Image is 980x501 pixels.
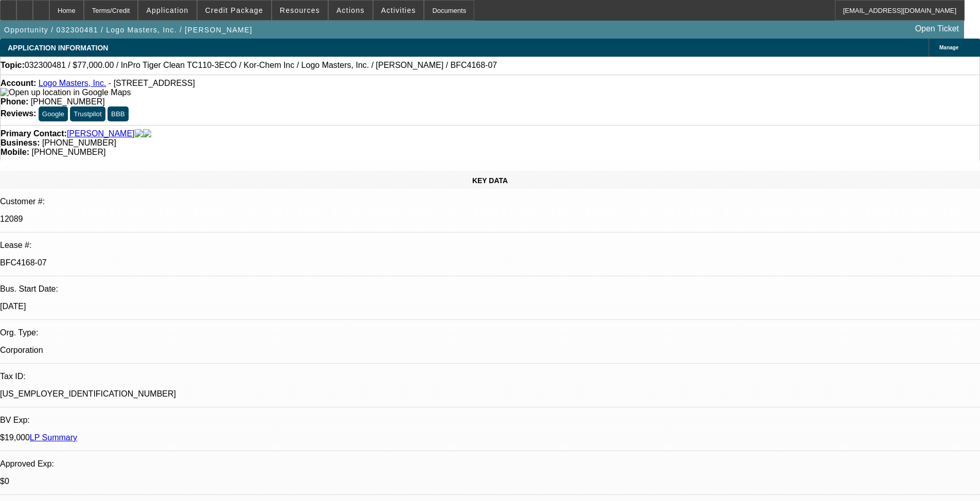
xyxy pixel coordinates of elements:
button: Application [138,1,196,20]
span: Actions [336,6,365,14]
span: Application [146,6,188,14]
button: Credit Package [198,1,271,20]
span: Resources [280,6,320,14]
strong: Business: [1,138,40,147]
button: Activities [373,1,424,20]
strong: Mobile: [1,148,29,156]
span: [PHONE_NUMBER] [42,138,116,147]
button: Resources [272,1,328,20]
span: [PHONE_NUMBER] [31,97,105,106]
span: APPLICATION INFORMATION [8,44,108,52]
button: Google [39,106,68,121]
span: [PHONE_NUMBER] [31,148,105,156]
img: facebook-icon.png [135,129,143,138]
a: Open Ticket [911,20,963,38]
span: KEY DATA [472,176,508,185]
strong: Account: [1,79,36,87]
span: Credit Package [205,6,263,14]
strong: Primary Contact: [1,129,67,138]
a: Logo Masters, Inc. [39,79,106,87]
button: Trustpilot [70,106,105,121]
span: Manage [939,45,958,50]
span: 032300481 / $77,000.00 / InPro Tiger Clean TC110-3ECO / Kor-Chem Inc / Logo Masters, Inc. / [PERS... [25,61,497,70]
a: View Google Maps [1,88,131,97]
a: LP Summary [30,433,77,442]
span: - [STREET_ADDRESS] [109,79,195,87]
span: Activities [381,6,416,14]
button: Actions [329,1,372,20]
strong: Reviews: [1,109,36,118]
img: Open up location in Google Maps [1,88,131,97]
strong: Phone: [1,97,28,106]
img: linkedin-icon.png [143,129,151,138]
a: [PERSON_NAME] [67,129,135,138]
button: BBB [108,106,129,121]
span: Opportunity / 032300481 / Logo Masters, Inc. / [PERSON_NAME] [4,26,253,34]
strong: Topic: [1,61,25,70]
